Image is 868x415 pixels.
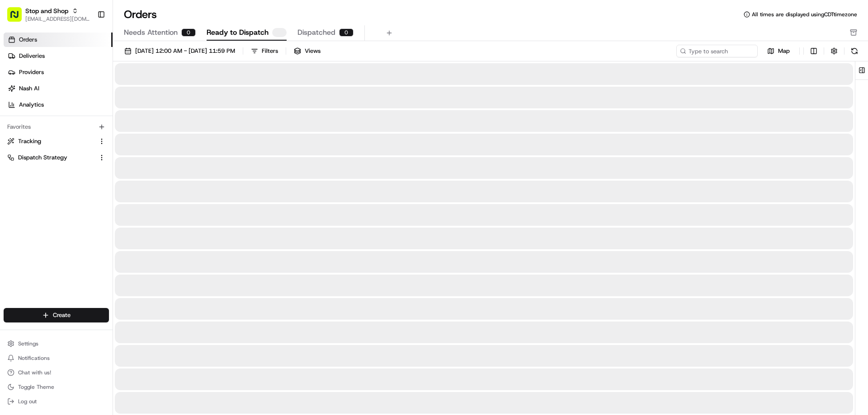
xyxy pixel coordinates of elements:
button: Notifications [4,352,109,364]
span: Dispatch Strategy [18,154,67,162]
span: Needs Attention [124,27,178,38]
span: [DATE] 12:00 AM - [DATE] 11:59 PM [135,47,235,55]
span: All times are displayed using CDT timezone [752,11,857,18]
a: Analytics [4,98,113,112]
span: Nash AI [19,84,39,93]
button: Settings [4,337,109,350]
a: Providers [4,65,113,79]
a: Nash AI [4,81,113,96]
div: Favorites [4,120,109,134]
button: Log out [4,395,109,408]
div: 0 [181,28,196,37]
span: Orders [19,36,37,44]
input: Type to search [676,45,758,57]
a: Tracking [7,137,94,145]
span: Create [53,311,71,319]
span: Dispatched [297,27,335,38]
button: Create [4,308,109,322]
button: Stop and Shop[EMAIL_ADDRESS][DOMAIN_NAME] [4,4,94,25]
span: Tracking [18,137,41,145]
span: Settings [18,340,38,347]
button: Map [761,46,796,56]
span: Deliveries [19,52,45,60]
button: Toggle Theme [4,381,109,393]
span: Analytics [19,101,44,109]
button: Views [290,45,325,57]
span: Toggle Theme [18,383,54,391]
span: Ready to Dispatch [207,27,269,38]
button: Chat with us! [4,366,109,379]
span: Notifications [18,354,50,362]
span: Log out [18,398,37,405]
span: Chat with us! [18,369,51,376]
h1: Orders [124,7,157,22]
span: Providers [19,68,44,76]
span: Views [305,47,321,55]
button: [EMAIL_ADDRESS][DOMAIN_NAME] [25,15,90,23]
a: Orders [4,33,113,47]
a: Dispatch Strategy [7,154,94,162]
button: Dispatch Strategy [4,150,109,165]
button: Refresh [848,45,861,57]
button: Stop and Shop [25,6,68,15]
button: [DATE] 12:00 AM - [DATE] 11:59 PM [120,45,239,57]
button: Filters [247,45,282,57]
div: Filters [262,47,278,55]
div: 0 [339,28,354,37]
button: Tracking [4,134,109,149]
a: Deliveries [4,49,113,63]
span: Map [778,47,790,55]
